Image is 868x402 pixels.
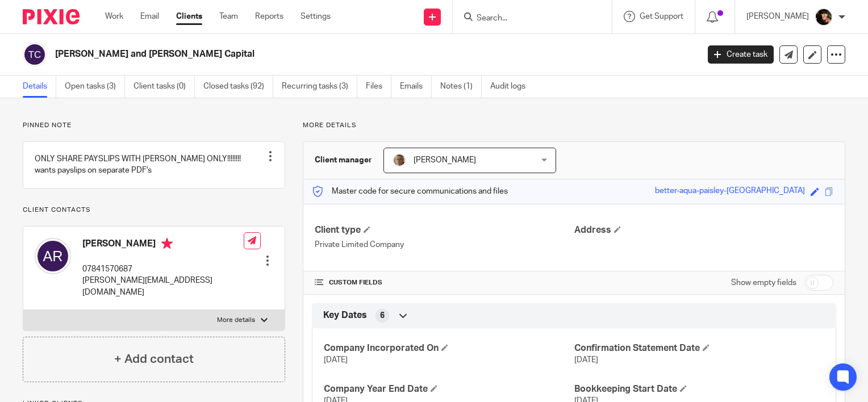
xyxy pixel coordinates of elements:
[315,239,574,250] p: Private Limited Company
[640,12,683,20] span: Get Support
[140,11,159,22] a: Email
[323,309,367,321] span: Key Dates
[133,76,195,98] a: Client tasks (0)
[105,11,123,22] a: Work
[574,383,824,395] h4: Bookkeeping Start Date
[393,153,406,167] img: profile%20pic%204.JPG
[475,14,578,24] input: Search
[324,342,574,354] h4: Company Incorporated On
[574,356,598,364] span: [DATE]
[55,48,564,60] h2: [PERSON_NAME] and [PERSON_NAME] Capital
[746,11,809,22] p: [PERSON_NAME]
[366,76,391,98] a: Files
[731,277,796,288] label: Show empty fields
[380,310,385,321] span: 6
[400,76,432,98] a: Emails
[315,154,372,166] h3: Client manager
[324,356,348,364] span: [DATE]
[219,11,238,22] a: Team
[655,185,805,198] div: better-aqua-paisley-[GEOGRAPHIC_DATA]
[255,11,283,22] a: Reports
[574,224,833,236] h4: Address
[217,316,255,325] p: More details
[815,8,833,26] img: 20210723_200136.jpg
[490,76,534,98] a: Audit logs
[23,121,285,130] p: Pinned note
[23,206,285,215] p: Client contacts
[282,76,357,98] a: Recurring tasks (3)
[35,238,71,274] img: svg%3E
[23,43,47,66] img: svg%3E
[23,9,80,24] img: Pixie
[315,224,574,236] h4: Client type
[708,45,774,64] a: Create task
[203,76,273,98] a: Closed tasks (92)
[176,11,202,22] a: Clients
[161,238,173,249] i: Primary
[65,76,125,98] a: Open tasks (3)
[82,275,244,298] p: [PERSON_NAME][EMAIL_ADDRESS][DOMAIN_NAME]
[312,186,508,197] p: Master code for secure communications and files
[114,350,194,368] h4: + Add contact
[324,383,574,395] h4: Company Year End Date
[315,278,574,287] h4: CUSTOM FIELDS
[440,76,482,98] a: Notes (1)
[303,121,845,130] p: More details
[82,263,244,275] p: 07841570687
[23,76,56,98] a: Details
[414,156,476,164] span: [PERSON_NAME]
[574,342,824,354] h4: Confirmation Statement Date
[301,11,331,22] a: Settings
[82,238,244,252] h4: [PERSON_NAME]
